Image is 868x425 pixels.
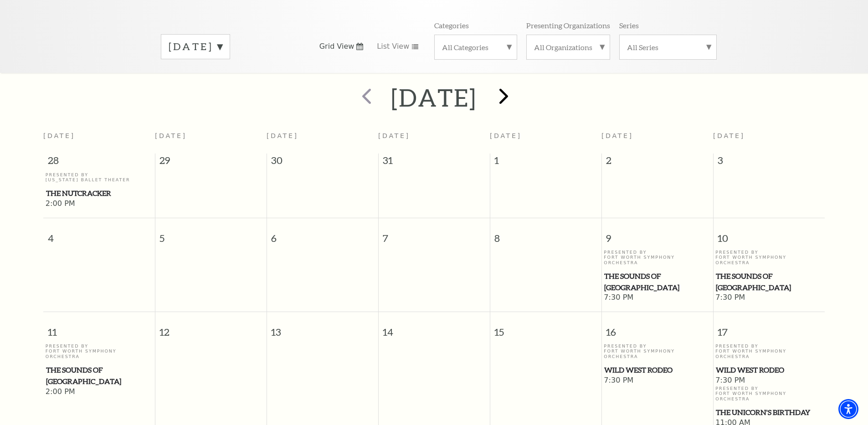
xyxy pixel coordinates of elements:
span: The Unicorn's Birthday [716,407,822,418]
span: 4 [43,218,155,250]
p: Presenting Organizations [526,20,610,30]
span: The Sounds of [GEOGRAPHIC_DATA] [604,271,710,293]
a: Wild West Rodeo [604,364,711,376]
span: 6 [267,218,378,250]
span: 2 [602,154,713,172]
button: next [486,82,519,114]
p: Presented By [US_STATE] Ballet Theater [46,172,153,183]
span: 7:30 PM [604,376,711,386]
a: Wild West Rodeo [715,364,822,376]
a: The Sounds of Paris [715,271,822,293]
span: Grid View [319,41,354,51]
span: 3 [714,154,825,172]
label: All Organizations [534,42,602,52]
span: 7 [379,218,490,250]
a: The Sounds of Paris [46,364,153,387]
a: The Sounds of Paris [604,271,711,293]
p: Presented By Fort Worth Symphony Orchestra [715,386,822,401]
label: All Categories [442,42,509,52]
span: 16 [602,312,713,343]
span: 8 [490,218,601,250]
span: [DATE] [43,132,75,139]
button: prev [349,82,382,114]
span: 2:00 PM [46,199,153,209]
span: Wild West Rodeo [604,364,710,376]
span: 5 [155,218,267,250]
span: [DATE] [490,132,522,139]
span: [DATE] [267,132,298,139]
label: All Series [627,42,709,52]
span: 17 [714,312,825,343]
p: Presented By Fort Worth Symphony Orchestra [715,343,822,359]
span: 29 [155,154,267,172]
a: The Unicorn's Birthday [715,407,822,418]
span: 7:30 PM [604,293,711,303]
p: Presented By Fort Worth Symphony Orchestra [604,250,711,265]
p: Categories [434,20,469,30]
p: Presented By Fort Worth Symphony Orchestra [46,343,153,359]
span: The Sounds of [GEOGRAPHIC_DATA] [46,364,152,387]
span: 13 [267,312,378,343]
span: 9 [602,218,713,250]
h2: [DATE] [391,83,477,112]
p: Series [619,20,639,30]
a: The Nutcracker [46,188,153,199]
span: List View [377,41,409,51]
label: [DATE] [169,40,222,54]
span: 7:30 PM [715,376,822,386]
span: 2:00 PM [46,387,153,397]
span: 10 [714,218,825,250]
span: 14 [379,312,490,343]
span: Wild West Rodeo [716,364,822,376]
span: 11 [43,312,155,343]
span: [DATE] [713,132,745,139]
span: 15 [490,312,601,343]
span: [DATE] [601,132,633,139]
span: 31 [379,154,490,172]
span: 30 [267,154,378,172]
span: 7:30 PM [715,293,822,303]
span: 12 [155,312,267,343]
span: 1 [490,154,601,172]
span: The Nutcracker [46,188,152,199]
span: [DATE] [378,132,410,139]
span: The Sounds of [GEOGRAPHIC_DATA] [716,271,822,293]
span: [DATE] [155,132,187,139]
p: Presented By Fort Worth Symphony Orchestra [715,250,822,265]
p: Presented By Fort Worth Symphony Orchestra [604,343,711,359]
div: Accessibility Menu [838,399,858,419]
span: 28 [43,154,155,172]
